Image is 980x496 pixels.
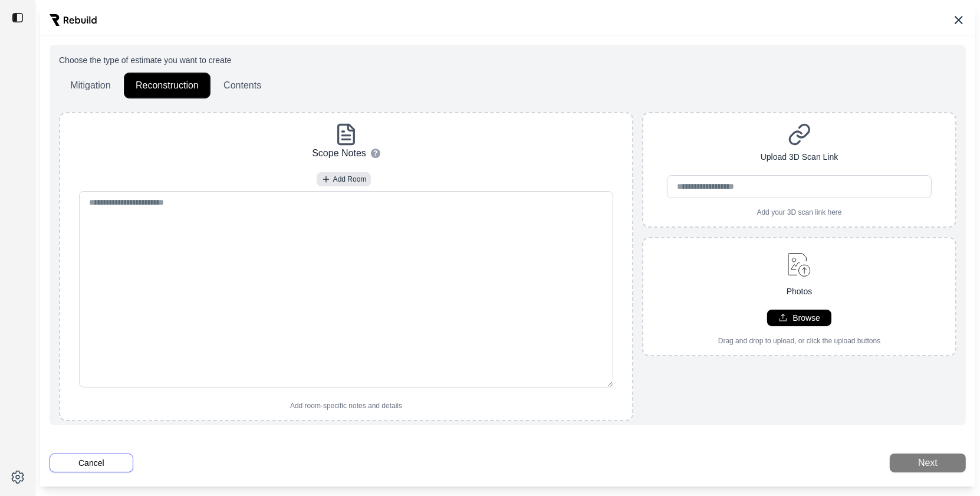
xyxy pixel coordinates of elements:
img: toggle sidebar [12,12,24,24]
p: Drag and drop to upload, or click the upload buttons [718,336,881,346]
button: Cancel [50,454,133,472]
p: Choose the type of estimate you want to create [59,54,956,66]
p: Add room-specific notes and details [290,401,402,410]
button: Browse [767,310,831,326]
button: Contents [212,73,272,98]
button: Add Room [317,172,371,186]
p: Scope Notes [312,146,366,160]
img: Rebuild [50,14,97,26]
button: Mitigation [59,73,122,98]
p: Upload 3D Scan Link [761,151,838,163]
span: Add Room [333,175,367,184]
img: upload-image.svg [782,248,816,281]
button: Reconstruction [124,73,210,98]
p: Photos [787,285,813,298]
p: Browse [792,312,820,324]
span: ? [373,149,377,158]
p: Add your 3D scan link here [757,208,842,217]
